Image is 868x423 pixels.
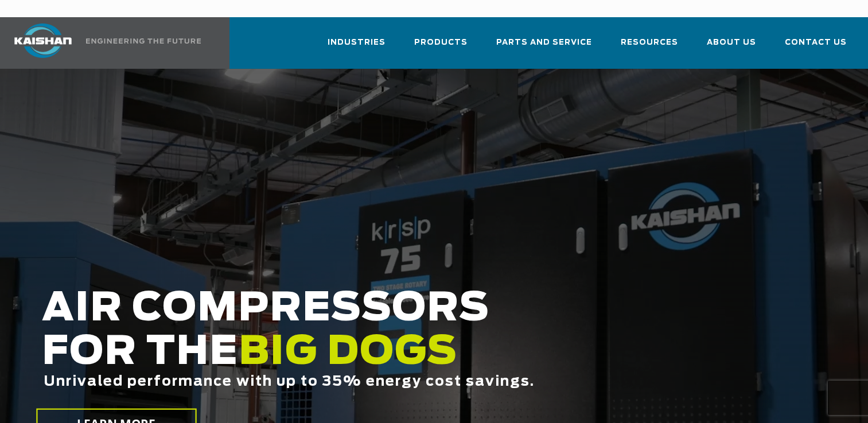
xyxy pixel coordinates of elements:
[496,36,592,49] span: Parts and Service
[496,28,592,66] a: Parts and Service
[44,375,535,389] span: Unrivaled performance with up to 35% energy cost savings.
[239,333,458,372] span: BIG DOGS
[707,28,756,66] a: About Us
[86,38,201,44] img: Engineering the future
[328,28,386,66] a: Industries
[785,28,847,66] a: Contact Us
[328,36,386,49] span: Industries
[621,28,678,66] a: Resources
[785,36,847,49] span: Contact Us
[414,36,468,49] span: Products
[621,36,678,49] span: Resources
[707,36,756,49] span: About Us
[414,28,468,66] a: Products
